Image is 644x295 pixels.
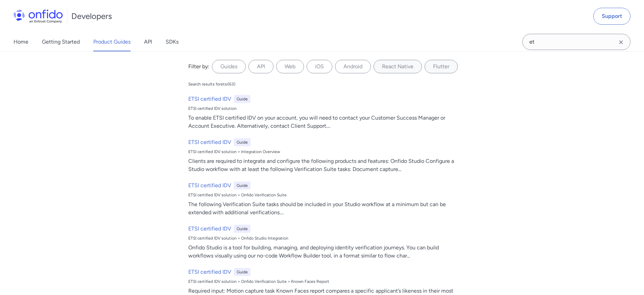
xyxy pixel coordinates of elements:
[188,149,461,154] div: ETSI certified IDV solution > Integration Overview
[188,181,231,190] h6: ETSI certified IDV
[188,81,235,87] div: Search results for etsi ( 63 )
[188,138,231,146] h6: ETSI certified IDV
[188,192,461,198] div: ETSI certified IDV solution > Onfido Verification Suite
[186,92,464,133] a: ETSI certified IDVGuideETSI certified IDV solutionTo enable ETSI certified IDV on your account, y...
[71,11,112,22] h1: Developers
[144,32,152,51] a: API
[234,225,251,233] div: Guide
[617,38,625,46] svg: Clear search field button
[335,60,371,73] label: Android
[276,60,304,73] label: Web
[186,179,464,219] a: ETSI certified IDVGuideETSI certified IDV solution > Onfido Verification SuiteThe following Verif...
[374,60,422,73] label: React Native
[188,106,461,111] div: ETSI certified IDV solution
[42,32,80,51] a: Getting Started
[188,63,209,71] div: Filter by:
[188,200,461,217] div: The following Verification Suite tasks should be included in your Studio workflow at a minimum bu...
[188,157,461,173] div: Clients are required to integrate and configure the following products and features: Onfido Studi...
[188,95,231,103] h6: ETSI certified IDV
[248,60,273,73] label: API
[166,32,178,51] a: SDKs
[522,34,630,50] input: Onfido search input field
[234,95,251,103] div: Guide
[188,225,231,233] h6: ETSI certified IDV
[593,8,630,25] a: Support
[14,32,28,51] a: Home
[234,268,251,276] div: Guide
[186,222,464,263] a: ETSI certified IDVGuideETSI certified IDV solution > Onfido Studio IntegrationOnfido Studio is a ...
[188,279,461,284] div: ETSI certified IDV solution > Onfido Verification Suite > Known Faces Report
[188,244,461,260] div: Onfido Studio is a tool for building, managing, and deploying identity verification journeys. You...
[212,60,246,73] label: Guides
[234,181,251,190] div: Guide
[307,60,332,73] label: iOS
[425,60,458,73] label: Flutter
[234,138,251,146] div: Guide
[186,136,464,176] a: ETSI certified IDVGuideETSI certified IDV solution > Integration OverviewClients are required to ...
[93,32,130,51] a: Product Guides
[14,9,63,23] img: Onfido Logo
[188,114,461,130] div: To enable ETSI certified IDV on your account, you will need to contact your Customer Success Mana...
[188,268,231,276] h6: ETSI certified IDV
[188,236,461,241] div: ETSI certified IDV solution > Onfido Studio Integration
